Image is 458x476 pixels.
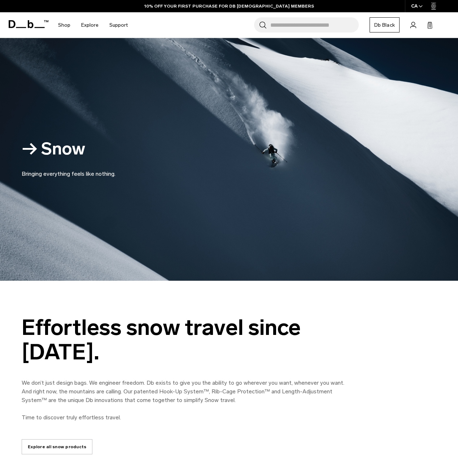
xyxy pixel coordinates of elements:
nav: Main Navigation [53,12,133,38]
p: We don’t just design bags. We engineer freedom. Db exists to give you the ability to go wherever ... [22,379,346,405]
h2: → Snow [22,140,115,157]
p: Time to discover truly effortless travel. [22,413,346,422]
a: Support [109,12,128,38]
p: Bringing everything feels like nothing. [22,161,115,178]
a: Explore all snow products [22,439,92,454]
a: Explore [81,12,99,38]
a: Shop [58,12,70,38]
a: Db Black [370,17,400,32]
div: Effortless snow travel since [DATE]. [22,315,346,364]
a: 10% OFF YOUR FIRST PURCHASE FOR DB [DEMOGRAPHIC_DATA] MEMBERS [144,3,314,9]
